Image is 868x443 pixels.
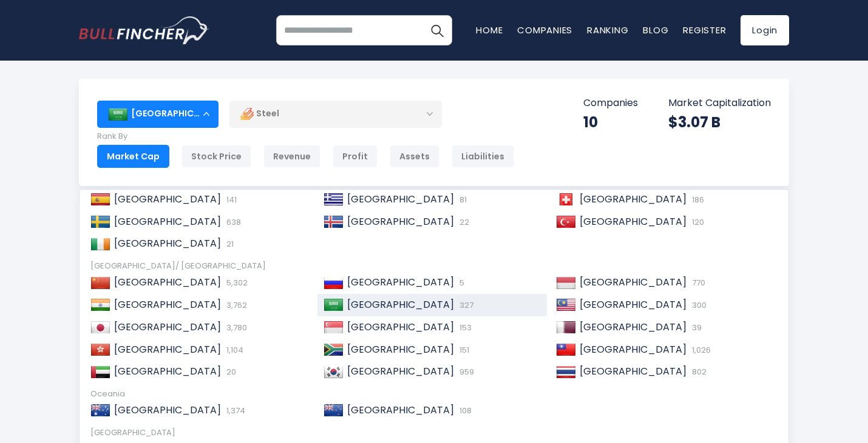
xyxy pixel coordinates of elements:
[456,344,469,356] span: 151
[114,364,221,378] span: [GEOGRAPHIC_DATA]
[97,145,169,168] div: Market Cap
[583,113,638,132] div: 10
[347,215,454,228] span: [GEOGRAPHIC_DATA]
[456,194,467,205] span: 81
[181,145,251,168] div: Stock Price
[689,277,705,288] span: 770
[580,192,687,206] span: [GEOGRAPHIC_DATA]
[229,100,442,128] div: Steel
[223,216,241,228] span: 638
[580,320,687,334] span: [GEOGRAPHIC_DATA]
[347,342,454,356] span: [GEOGRAPHIC_DATA]
[347,320,454,334] span: [GEOGRAPHIC_DATA]
[456,322,472,333] span: 153
[114,298,221,311] span: [GEOGRAPHIC_DATA]
[422,15,452,45] button: Search
[580,215,687,228] span: [GEOGRAPHIC_DATA]
[114,275,221,289] span: [GEOGRAPHIC_DATA]
[114,320,221,334] span: [GEOGRAPHIC_DATA]
[333,145,378,168] div: Profit
[347,298,454,311] span: [GEOGRAPHIC_DATA]
[90,428,778,438] div: [GEOGRAPHIC_DATA]
[390,145,439,168] div: Assets
[90,261,778,271] div: [GEOGRAPHIC_DATA]/ [GEOGRAPHIC_DATA]
[456,299,473,311] span: 327
[456,216,469,228] span: 22
[580,342,687,356] span: [GEOGRAPHIC_DATA]
[223,238,234,250] span: 21
[456,366,474,378] span: 959
[114,192,221,206] span: [GEOGRAPHIC_DATA]
[689,299,707,311] span: 300
[583,97,638,110] p: Companies
[741,15,789,45] a: Login
[79,16,209,44] img: bullfincher logo
[452,145,514,168] div: Liabilities
[668,113,771,132] div: $3.07 B
[668,97,771,110] p: Market Capitalization
[223,344,243,356] span: 1,104
[580,298,687,311] span: [GEOGRAPHIC_DATA]
[347,403,454,417] span: [GEOGRAPHIC_DATA]
[223,194,237,205] span: 141
[114,215,221,228] span: [GEOGRAPHIC_DATA]
[456,405,472,416] span: 108
[97,101,219,127] div: [GEOGRAPHIC_DATA]
[683,24,726,36] a: Register
[587,24,628,36] a: Ranking
[517,24,572,36] a: Companies
[643,24,668,36] a: Blog
[476,24,503,36] a: Home
[580,275,687,289] span: [GEOGRAPHIC_DATA]
[689,366,707,378] span: 802
[263,145,320,168] div: Revenue
[79,16,209,44] a: Go to homepage
[223,366,236,378] span: 20
[580,364,687,378] span: [GEOGRAPHIC_DATA]
[223,405,245,416] span: 1,374
[689,322,702,333] span: 39
[347,275,454,289] span: [GEOGRAPHIC_DATA]
[97,132,514,142] p: Rank By
[114,236,221,250] span: [GEOGRAPHIC_DATA]
[114,342,221,356] span: [GEOGRAPHIC_DATA]
[223,322,247,333] span: 3,780
[689,216,704,228] span: 120
[223,299,247,311] span: 3,762
[347,192,454,206] span: [GEOGRAPHIC_DATA]
[114,403,221,417] span: [GEOGRAPHIC_DATA]
[90,389,778,399] div: Oceania
[223,277,248,288] span: 5,302
[456,277,464,288] span: 5
[689,344,711,356] span: 1,026
[689,194,704,205] span: 186
[347,364,454,378] span: [GEOGRAPHIC_DATA]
